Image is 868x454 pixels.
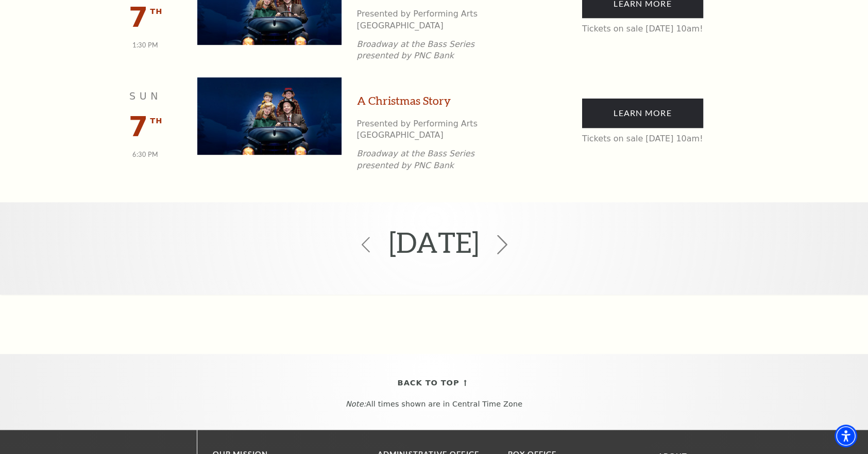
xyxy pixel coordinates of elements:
p: All times shown are in Central Time Zone [10,400,858,409]
span: 7 [129,1,148,34]
p: Broadway at the Bass Series presented by PNC Bank [357,148,517,171]
h2: [DATE] [389,210,479,274]
p: Presented by Performing Arts [GEOGRAPHIC_DATA] [357,8,517,31]
span: Back To Top [398,377,459,390]
svg: Click to view the next month [492,235,512,255]
p: Tickets on sale [DATE] 10am! [582,23,703,35]
span: 7 [129,110,148,143]
p: Tickets on sale [DATE] 10am! [582,133,703,144]
svg: Click to view the previous month [358,237,373,252]
span: th [150,115,162,127]
p: Broadway at the Bass Series presented by PNC Bank [357,39,517,62]
a: Learn More Tickets on sale Friday, June 27 at 10am [582,99,703,127]
em: Note: [346,400,366,408]
span: th [150,5,162,18]
div: Accessibility Menu [835,425,857,447]
a: A Christmas Story [357,93,451,109]
span: 1:30 PM [132,41,159,49]
img: A Christmas Story [197,77,342,155]
p: Sun [115,89,177,104]
p: Presented by Performing Arts [GEOGRAPHIC_DATA] [357,118,517,141]
span: 6:30 PM [132,151,159,158]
